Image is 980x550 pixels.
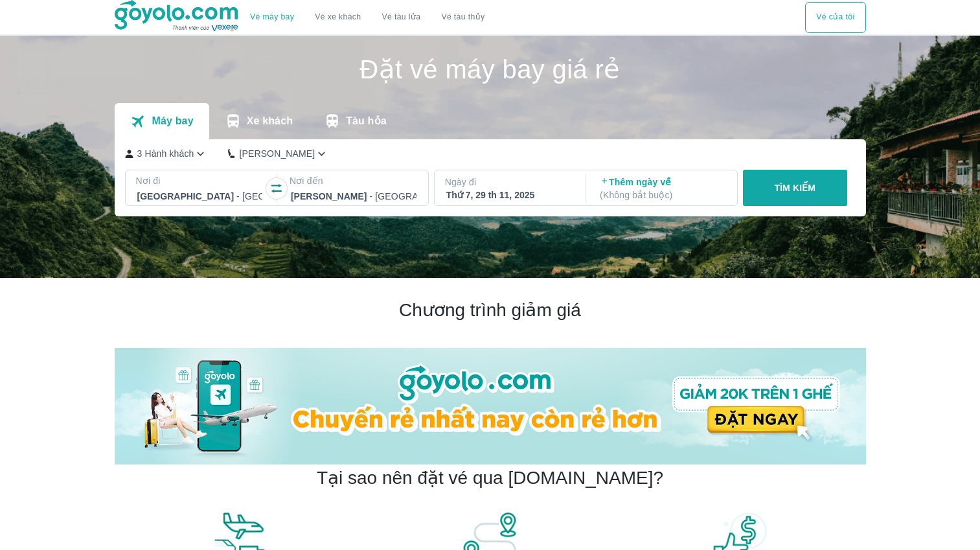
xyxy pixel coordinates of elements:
p: Tàu hỏa [346,115,387,128]
p: [PERSON_NAME] [239,147,315,160]
p: 3 Hành khách [137,147,194,160]
div: choose transportation mode [805,2,865,33]
a: Vé xe khách [315,12,361,22]
h1: Đặt vé máy bay giá rẻ [115,56,866,82]
h2: Tại sao nên đặt vé qua [DOMAIN_NAME]? [317,466,663,490]
button: TÌM KIẾM [743,170,847,206]
button: [PERSON_NAME] [228,147,328,161]
h2: Chương trình giảm giá [115,299,866,322]
p: TÌM KIẾM [774,181,815,194]
div: Thứ 7, 29 th 11, 2025 [446,189,572,201]
p: ( Không bắt buộc ) [600,189,725,201]
p: Nơi đến [290,174,418,187]
a: Vé máy bay [250,12,294,22]
p: Nơi đi [136,174,264,187]
p: Máy bay [152,115,193,128]
div: choose transportation mode [240,2,495,33]
div: transportation tabs [115,103,402,139]
button: 3 Hành khách [125,147,208,161]
p: Thêm ngày về [600,176,725,201]
button: Vé của tôi [805,2,865,33]
a: Vé tàu lửa [372,2,431,33]
p: Ngày đi [445,176,573,189]
p: Xe khách [247,115,293,128]
button: Vé tàu thủy [431,2,495,33]
img: banner-home [115,348,866,464]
